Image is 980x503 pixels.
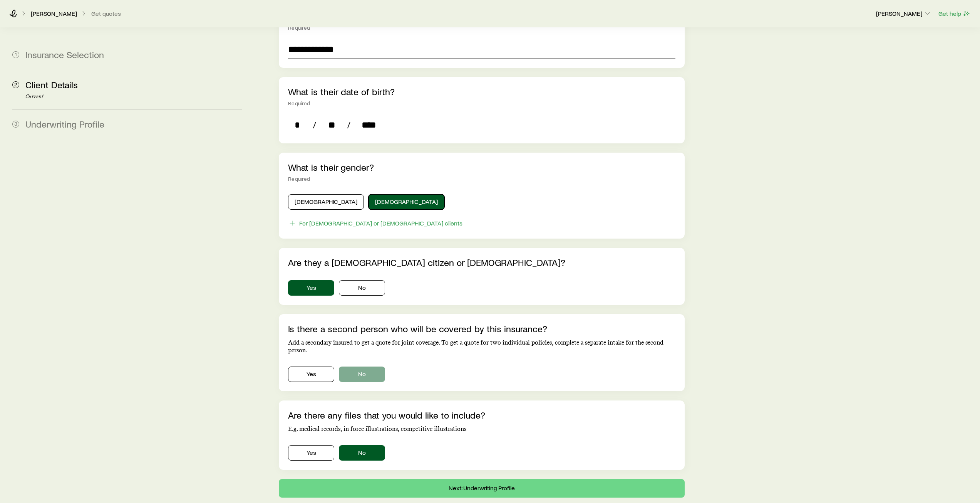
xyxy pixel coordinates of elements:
button: Yes [288,280,334,296]
p: Are they a [DEMOGRAPHIC_DATA] citizen or [DEMOGRAPHIC_DATA]? [288,257,675,268]
button: No [339,445,385,461]
p: [PERSON_NAME] [31,10,77,17]
button: [DEMOGRAPHIC_DATA] [288,194,364,210]
p: What is their date of birth? [288,86,675,97]
div: Required [288,25,675,31]
button: [DEMOGRAPHIC_DATA] [369,194,444,210]
p: What is their gender? [288,162,675,173]
button: For [DEMOGRAPHIC_DATA] or [DEMOGRAPHIC_DATA] clients [288,219,463,228]
span: 1 [12,51,19,58]
p: Current [25,94,242,100]
span: / [344,119,353,130]
button: Yes [288,445,334,461]
span: 2 [12,81,19,88]
p: Add a secondary insured to get a quote for joint coverage. To get a quote for two individual poli... [288,339,675,354]
span: 3 [12,121,19,128]
p: Is there a second person who will be covered by this insurance? [288,323,675,334]
button: Get help [938,9,971,18]
div: Required [288,100,675,106]
button: Get quotes [91,10,121,17]
p: E.g. medical records, in force illustrations, competitive illustrations [288,425,675,433]
span: Insurance Selection [25,49,104,60]
button: Next: Underwriting Profile [279,479,684,498]
button: [PERSON_NAME] [876,9,932,19]
span: Underwriting Profile [25,118,104,130]
button: No [339,280,385,296]
div: For [DEMOGRAPHIC_DATA] or [DEMOGRAPHIC_DATA] clients [299,219,462,227]
p: Are there any files that you would like to include? [288,410,675,421]
button: No [339,367,385,382]
span: / [310,119,319,130]
p: [PERSON_NAME] [876,10,931,17]
button: Yes [288,367,334,382]
div: Required [288,176,675,182]
span: Client Details [25,79,78,90]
